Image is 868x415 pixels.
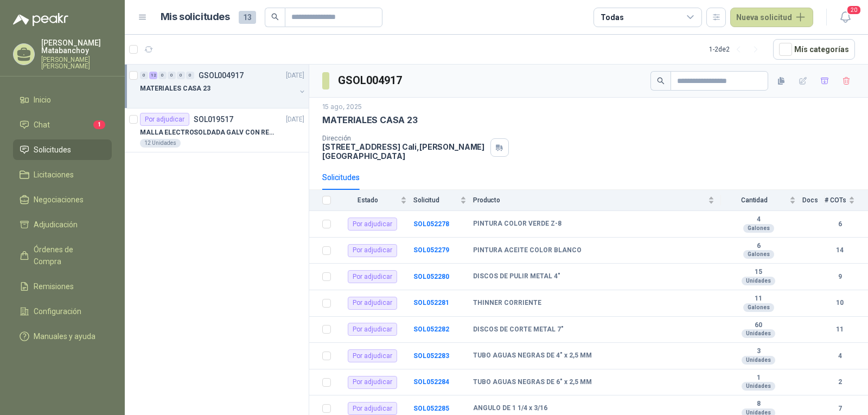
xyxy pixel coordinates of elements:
p: MATERIALES CASA 23 [140,84,210,94]
a: Manuales y ayuda [13,326,112,347]
span: Órdenes de Compra [34,244,101,267]
span: Adjudicación [34,219,78,231]
div: Solicitudes [322,171,360,183]
div: Por adjudicar [348,270,397,283]
b: 10 [825,298,855,308]
span: Configuración [34,305,81,317]
a: Por adjudicarSOL019517[DATE] MALLA ELECTROSOLDADA GALV CON RECUBRIMIENTO calibre 8” y 10 “12 Unid... [125,108,309,152]
b: TUBO AGUAS NEGRAS DE 6" x 2,5 MM [473,378,592,387]
div: 0 [177,72,185,79]
a: Remisiones [13,276,112,297]
button: Nueva solicitud [730,8,813,27]
th: Producto [473,190,721,211]
p: [STREET_ADDRESS] Cali , [PERSON_NAME][GEOGRAPHIC_DATA] [322,142,486,161]
b: 15 [721,268,796,277]
p: SOL019517 [194,116,233,123]
a: Órdenes de Compra [13,239,112,272]
b: TUBO AGUAS NEGRAS DE 4" x 2,5 MM [473,352,592,360]
b: PINTURA COLOR VERDE Z-8 [473,220,561,228]
b: 6 [825,219,855,229]
div: Por adjudicar [140,113,189,126]
span: Remisiones [34,280,74,292]
a: Configuración [13,301,112,322]
p: MALLA ELECTROSOLDADA GALV CON RECUBRIMIENTO calibre 8” y 10 “ [140,127,275,138]
a: SOL052280 [413,273,449,280]
div: Por adjudicar [348,218,397,231]
a: Licitaciones [13,164,112,185]
span: # COTs [825,196,846,204]
b: 7 [825,404,855,414]
a: SOL052282 [413,325,449,333]
th: Solicitud [413,190,473,211]
b: 3 [721,347,796,356]
b: 2 [825,377,855,387]
span: search [271,13,279,21]
b: PINTURA ACEITE COLOR BLANCO [473,246,582,255]
b: DISCOS DE CORTE METAL 7" [473,325,564,334]
b: THINNER CORRIENTE [473,299,541,308]
a: SOL052284 [413,378,449,386]
a: Adjudicación [13,214,112,235]
div: 12 Unidades [140,139,181,148]
a: SOL052279 [413,246,449,254]
h1: Mis solicitudes [161,9,230,25]
div: Por adjudicar [348,323,397,336]
a: Inicio [13,90,112,110]
div: Galones [743,303,774,312]
b: 6 [721,242,796,251]
span: Estado [337,196,398,204]
div: Galones [743,224,774,233]
p: Dirección [322,135,486,142]
b: 60 [721,321,796,330]
div: 0 [140,72,148,79]
span: Negociaciones [34,194,84,206]
div: Unidades [742,382,775,391]
div: 12 [149,72,157,79]
th: # COTs [825,190,868,211]
b: 14 [825,245,855,256]
div: Todas [601,11,623,23]
div: Unidades [742,329,775,338]
a: SOL052283 [413,352,449,360]
span: Manuales y ayuda [34,330,95,342]
p: [DATE] [286,114,304,125]
span: Solicitudes [34,144,71,156]
div: 1 - 2 de 2 [709,41,764,58]
span: Solicitud [413,196,458,204]
div: 0 [186,72,194,79]
b: 4 [825,351,855,361]
h3: GSOL004917 [338,72,404,89]
b: 4 [721,215,796,224]
div: Por adjudicar [348,376,397,389]
div: Unidades [742,356,775,365]
span: Inicio [34,94,51,106]
span: Chat [34,119,50,131]
div: Unidades [742,277,775,285]
b: ANGULO DE 1 1/4 x 3/16 [473,404,547,413]
b: 8 [721,400,796,408]
a: Solicitudes [13,139,112,160]
b: 11 [721,295,796,303]
div: Galones [743,250,774,259]
a: SOL052281 [413,299,449,307]
span: 20 [846,5,861,15]
a: SOL052278 [413,220,449,228]
th: Docs [802,190,825,211]
button: 20 [835,8,855,27]
p: GSOL004917 [199,72,244,79]
p: 15 ago, 2025 [322,102,362,112]
p: [PERSON_NAME] Matabanchoy [41,39,112,54]
div: 0 [168,72,176,79]
th: Estado [337,190,413,211]
div: Por adjudicar [348,349,397,362]
a: SOL052285 [413,405,449,412]
div: Por adjudicar [348,402,397,415]
span: Licitaciones [34,169,74,181]
b: 9 [825,272,855,282]
b: 1 [721,374,796,382]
